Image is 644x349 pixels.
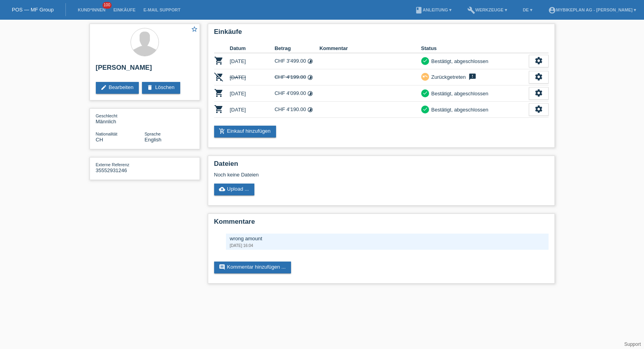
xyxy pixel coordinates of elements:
i: POSP00023388 [214,72,224,82]
i: settings [534,105,543,113]
i: check [422,90,428,96]
div: wrong amount [230,236,545,241]
i: check [422,58,428,63]
a: E-Mail Support [140,7,185,12]
span: 100 [103,2,112,9]
i: feedback [468,73,477,81]
a: POS — MF Group [12,7,54,13]
td: CHF 4'190.00 [274,102,319,118]
a: account_circleMybikeplan AG - [PERSON_NAME] ▾ [544,7,640,12]
span: Sprache [145,132,161,136]
a: buildWerkzeuge ▾ [463,7,511,12]
a: Kund*innen [74,7,109,12]
i: Fixe Raten (36 Raten) [307,91,313,97]
a: Support [624,342,641,347]
div: Zurückgetreten [429,73,466,81]
th: Kommentar [319,44,421,53]
i: build [467,6,475,14]
th: Datum [230,44,275,53]
td: [DATE] [230,69,275,85]
i: book [415,6,423,14]
div: Noch keine Dateien [214,172,455,178]
i: Fixe Raten (36 Raten) [307,107,313,113]
div: [DATE] 16:04 [230,243,545,248]
span: Geschlecht [96,113,118,118]
i: Fixe Raten (36 Raten) [307,58,313,64]
i: star_border [191,26,198,33]
i: check [422,106,428,112]
span: English [145,137,162,143]
td: [DATE] [230,102,275,118]
div: Männlich [96,113,145,124]
span: Schweiz [96,137,103,143]
th: Status [421,44,529,53]
a: deleteLöschen [142,82,180,94]
div: Bestätigt, abgeschlossen [429,57,489,65]
h2: Einkäufe [214,28,549,40]
th: Betrag [274,44,319,53]
span: Nationalität [96,132,118,136]
a: Einkäufe [109,7,139,12]
i: POSP00023389 [214,88,224,98]
a: cloud_uploadUpload ... [214,184,255,195]
div: Bestätigt, abgeschlossen [429,106,489,114]
i: settings [534,89,543,97]
h2: Kommentare [214,218,549,230]
a: add_shopping_cartEinkauf hinzufügen [214,126,276,137]
i: add_shopping_cart [219,128,225,134]
i: account_circle [548,6,556,14]
i: Fixe Raten (36 Raten) [307,74,313,80]
a: star_border [191,26,198,34]
div: 35552931246 [96,162,145,173]
i: undo [422,74,428,79]
i: cloud_upload [219,186,225,192]
td: CHF 4'099.00 [274,85,319,102]
a: editBearbeiten [96,82,139,94]
i: settings [534,56,543,65]
h2: [PERSON_NAME] [96,64,194,76]
a: bookAnleitung ▾ [411,7,455,12]
i: settings [534,72,543,81]
a: commentKommentar hinzufügen ... [214,262,291,273]
td: [DATE] [230,85,275,102]
td: CHF 4'199.00 [274,69,319,85]
i: POSP00020687 [214,56,224,65]
td: CHF 3'499.00 [274,53,319,69]
i: comment [219,264,225,270]
i: POSP00026296 [214,104,224,114]
i: edit [101,84,107,91]
a: DE ▾ [519,7,536,12]
span: Externe Referenz [96,162,130,167]
div: Bestätigt, abgeschlossen [429,89,489,98]
td: [DATE] [230,53,275,69]
h2: Dateien [214,160,549,172]
i: delete [147,84,153,91]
